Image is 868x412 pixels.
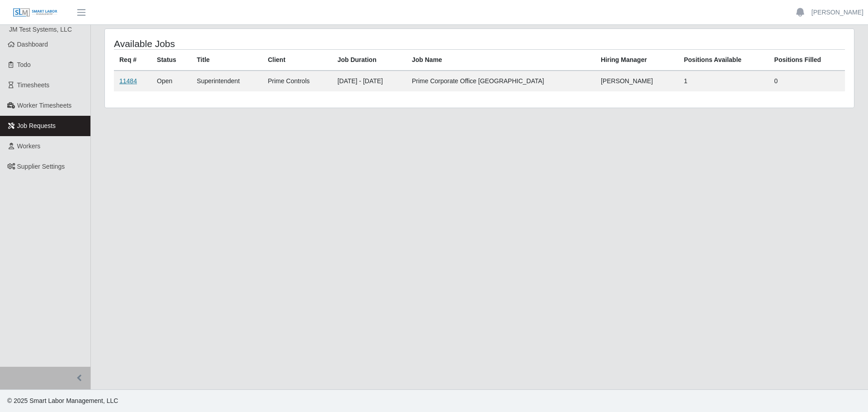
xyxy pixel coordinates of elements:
th: Positions Available [679,50,769,71]
td: Open [151,71,191,91]
span: Supplier Settings [17,163,65,170]
span: Worker Timesheets [17,102,71,109]
td: [DATE] - [DATE] [332,71,406,91]
th: Job Duration [332,50,406,71]
th: Job Name [406,50,595,71]
th: Req # [114,50,151,71]
td: 0 [769,71,845,91]
td: [PERSON_NAME] [595,71,679,91]
a: [PERSON_NAME] [811,8,863,17]
td: Superintendent [191,71,262,91]
span: Timesheets [17,81,50,89]
th: Status [151,50,191,71]
td: 1 [679,71,769,91]
span: Todo [17,61,31,68]
span: Workers [17,142,41,150]
span: Job Requests [17,122,56,129]
span: JM Test Systems, LLC [9,26,72,33]
th: Client [262,50,332,71]
span: © 2025 Smart Labor Management, LLC [7,397,118,404]
td: Prime Corporate Office [GEOGRAPHIC_DATA] [406,71,595,91]
a: 11484 [119,77,137,85]
th: Positions Filled [769,50,845,71]
td: Prime Controls [262,71,332,91]
h4: Available Jobs [114,38,410,49]
th: Title [191,50,262,71]
span: Dashboard [17,41,48,48]
th: Hiring Manager [595,50,679,71]
img: SLM Logo [13,8,58,18]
